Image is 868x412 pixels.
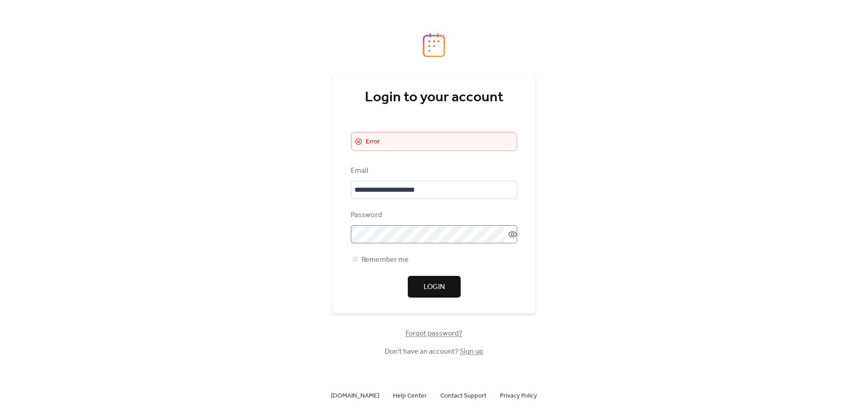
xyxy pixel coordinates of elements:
[440,391,486,402] span: Contact Support
[424,282,445,293] span: Login
[331,391,379,402] span: [DOMAIN_NAME]
[423,33,445,57] img: logo
[393,391,427,402] span: Help Center
[351,210,515,221] div: Password
[500,390,537,401] a: Privacy Policy
[460,345,483,359] a: Sign up
[406,331,462,336] a: Forgot password?
[440,390,486,401] a: Contact Support
[500,391,537,402] span: Privacy Policy
[385,346,483,357] span: Don't have an account?
[351,89,517,107] div: Login to your account
[331,390,379,401] a: [DOMAIN_NAME]
[366,137,380,147] span: Error
[408,276,461,298] button: Login
[393,390,427,401] a: Help Center
[351,166,515,176] div: Email
[362,255,409,265] span: Remember me
[406,328,462,339] span: Forgot password?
